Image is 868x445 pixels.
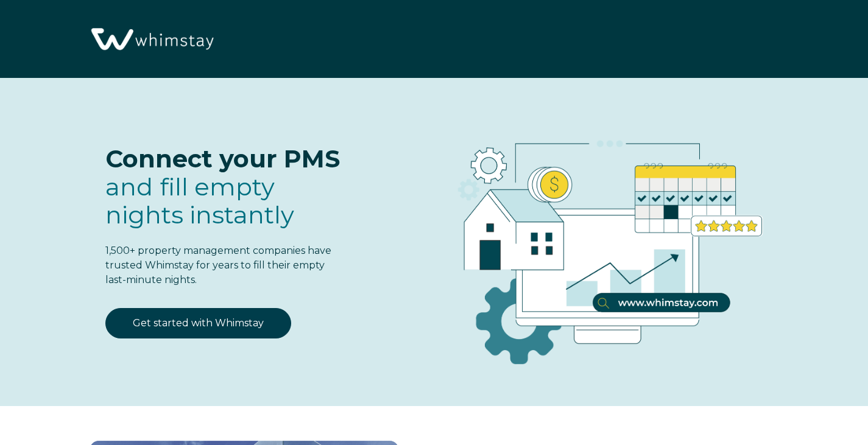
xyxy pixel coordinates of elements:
[105,172,294,230] span: and
[105,172,294,230] span: fill empty nights instantly
[105,144,340,173] span: Connect your PMS
[105,245,331,286] span: 1,500+ property management companies have trusted Whimstay for years to fill their empty last-min...
[105,308,291,338] a: Get started with Whimstay
[389,102,817,384] img: RBO Ilustrations-03
[85,6,217,74] img: Whimstay Logo-02 1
